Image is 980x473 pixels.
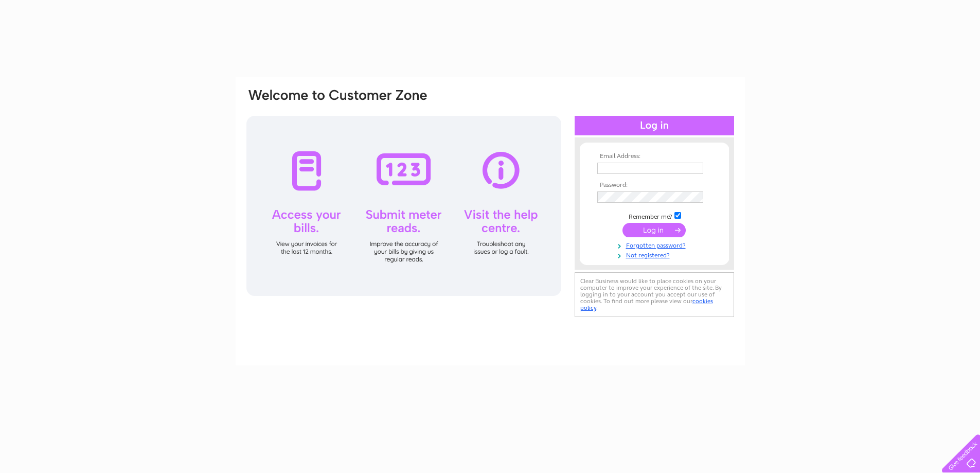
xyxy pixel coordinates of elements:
[595,211,714,221] td: Remember me?
[575,272,734,317] div: Clear Business would like to place cookies on your computer to improve your experience of the sit...
[595,153,714,160] th: Email Address:
[597,240,714,250] a: Forgotten password?
[580,297,713,311] a: cookies policy
[622,223,686,237] input: Submit
[595,182,714,189] th: Password:
[597,250,714,259] a: Not registered?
